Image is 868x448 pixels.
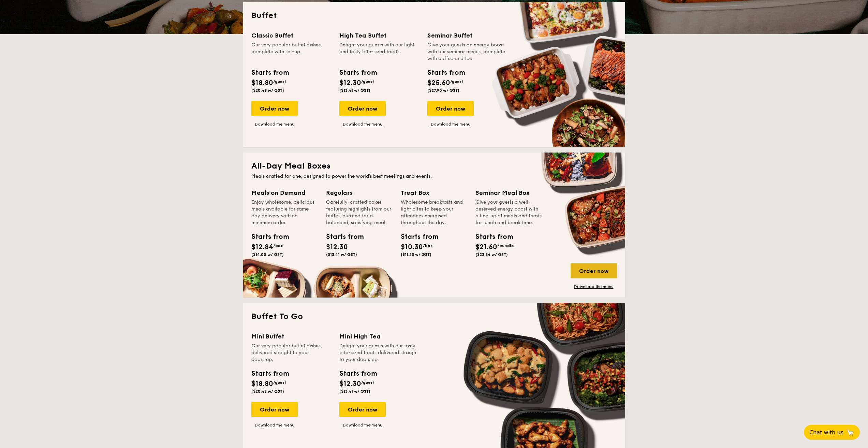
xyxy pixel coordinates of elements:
h2: Buffet [251,10,617,21]
span: Chat with us [809,429,843,436]
div: Starts from [326,232,357,242]
h2: All-Day Meal Boxes [251,161,617,172]
div: Classic Buffet [251,31,331,40]
div: Regulars [326,188,393,198]
div: Treat Box [401,188,467,198]
a: Download the menu [339,121,386,127]
div: Wholesome breakfasts and light bites to keep your attendees energised throughout the day. [401,199,467,226]
a: Download the menu [339,422,386,428]
div: High Tea Buffet [339,31,419,40]
div: Give your guests a well-deserved energy boost with a line-up of meals and treats for lunch and br... [475,199,542,226]
div: Starts from [475,232,506,242]
div: Our very popular buffet dishes, complete with set-up. [251,42,331,62]
div: Seminar Buffet [427,31,507,40]
div: Starts from [339,68,377,78]
span: ($20.49 w/ GST) [251,389,284,394]
span: $25.60 [427,79,450,87]
span: /guest [361,380,374,385]
div: Our very popular buffet dishes, delivered straight to your doorstep. [251,343,331,363]
span: $12.84 [251,243,273,251]
div: Order now [251,402,298,417]
span: $18.80 [251,79,273,87]
span: ($27.90 w/ GST) [427,88,459,93]
span: $10.30 [401,243,423,251]
span: /guest [450,79,463,84]
div: Order now [339,402,386,417]
span: /guest [361,79,374,84]
div: Starts from [251,232,282,242]
div: Mini Buffet [251,332,331,341]
span: ($13.41 w/ GST) [326,252,357,257]
span: $21.60 [475,243,497,251]
div: Mini High Tea [339,332,419,341]
span: ($14.00 w/ GST) [251,252,284,257]
div: Starts from [251,368,289,379]
div: Order now [251,101,298,116]
div: Seminar Meal Box [475,188,542,198]
span: /box [273,243,283,248]
div: Meals crafted for one, designed to power the world's best meetings and events. [251,173,617,180]
span: $12.30 [339,380,361,388]
span: /bundle [497,243,514,248]
a: Download the menu [251,121,298,127]
div: Enjoy wholesome, delicious meals available for same-day delivery with no minimum order. [251,199,318,226]
span: ($13.41 w/ GST) [339,389,370,394]
span: $12.30 [326,243,348,251]
div: Starts from [427,68,465,78]
div: Delight your guests with our light and tasty bite-sized treats. [339,42,419,62]
div: Delight your guests with our tasty bite-sized treats delivered straight to your doorstep. [339,343,419,363]
div: Order now [427,101,474,116]
h2: Buffet To Go [251,311,617,322]
span: ($11.23 w/ GST) [401,252,431,257]
div: Starts from [401,232,431,242]
div: Give your guests an energy boost with our seminar menus, complete with coffee and tea. [427,42,507,62]
div: Starts from [339,368,377,379]
span: /box [423,243,433,248]
span: $18.80 [251,380,273,388]
div: Carefully-crafted boxes featuring highlights from our buffet, curated for a balanced, satisfying ... [326,199,393,226]
a: Download the menu [251,422,298,428]
a: Download the menu [571,284,617,289]
span: ($13.41 w/ GST) [339,88,370,93]
div: Meals on Demand [251,188,318,198]
span: 🦙 [846,429,854,436]
div: Order now [339,101,386,116]
div: Starts from [251,68,289,78]
span: ($23.54 w/ GST) [475,252,508,257]
button: Chat with us🦙 [804,425,860,440]
span: /guest [273,380,286,385]
a: Download the menu [427,121,474,127]
span: $12.30 [339,79,361,87]
span: ($20.49 w/ GST) [251,88,284,93]
span: /guest [273,79,286,84]
div: Order now [571,263,617,278]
